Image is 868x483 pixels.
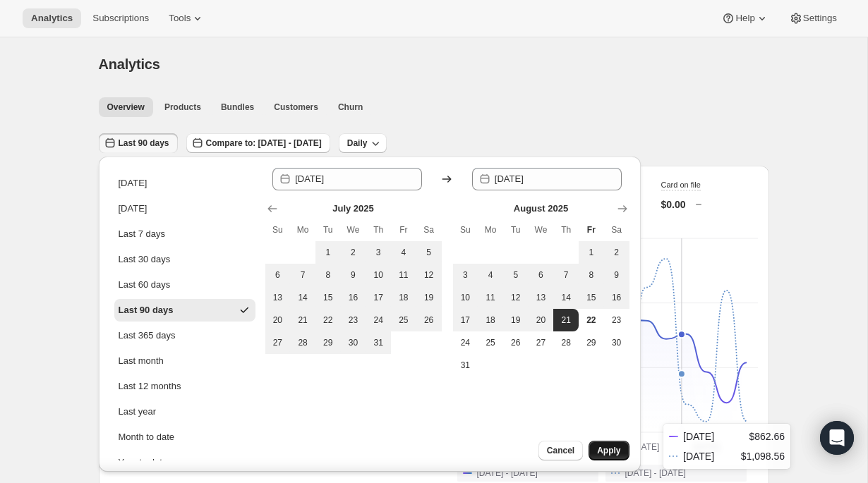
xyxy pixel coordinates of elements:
[92,13,149,24] span: Subscriptions
[604,309,629,331] button: Saturday August 23 2025
[119,329,176,343] div: Last 365 days
[579,309,604,331] button: Today Friday August 22 2025
[296,292,310,303] span: 14
[584,337,598,348] span: 29
[391,241,416,264] button: Friday July 4 2025
[271,314,285,326] span: 20
[453,264,478,286] button: Sunday August 3 2025
[478,309,503,331] button: Monday August 18 2025
[296,314,310,326] span: 21
[589,441,629,460] button: Apply
[422,224,436,236] span: Sa
[803,13,837,24] span: Settings
[604,331,629,354] button: Saturday August 30 2025
[604,264,629,286] button: Saturday August 9 2025
[391,264,416,286] button: Friday July 11 2025
[459,314,473,326] span: 17
[453,331,478,354] button: Sunday August 24 2025
[661,181,701,189] span: Card on file
[534,314,548,326] span: 20
[584,224,598,236] span: Fr
[84,8,157,28] button: Subscriptions
[119,405,156,419] div: Last year
[459,292,473,303] span: 10
[23,8,81,28] button: Analytics
[553,264,579,286] button: Thursday August 7 2025
[584,269,598,281] span: 8
[290,309,315,331] button: Monday July 21 2025
[397,247,411,258] span: 4
[346,292,361,303] span: 16
[610,269,624,281] span: 9
[371,224,385,236] span: Th
[604,286,629,309] button: Saturday August 16 2025
[605,465,747,482] button: [DATE] - [DATE]
[99,133,178,153] button: Last 90 days
[422,292,436,303] span: 19
[453,354,478,377] button: Sunday August 31 2025
[341,286,366,309] button: Wednesday July 16 2025
[503,264,529,286] button: Tuesday August 5 2025
[503,309,529,331] button: Tuesday August 19 2025
[119,176,147,190] div: [DATE]
[553,331,579,354] button: Thursday August 28 2025
[483,269,498,281] span: 4
[553,309,579,331] button: End of range Thursday August 21 2025
[114,299,255,322] button: Last 90 days
[119,137,169,149] span: Last 90 days
[416,264,442,286] button: Saturday July 12 2025
[321,314,335,326] span: 22
[321,292,335,303] span: 15
[529,264,554,286] button: Wednesday August 6 2025
[529,331,554,354] button: Wednesday August 27 2025
[119,227,166,241] div: Last 7 days
[503,331,529,354] button: Tuesday August 26 2025
[265,219,291,241] th: Sunday
[509,314,523,326] span: 19
[422,269,436,281] span: 12
[483,337,498,348] span: 25
[371,269,385,281] span: 10
[579,264,604,286] button: Friday August 8 2025
[459,224,473,236] span: Su
[315,219,341,241] th: Tuesday
[459,269,473,281] span: 3
[290,219,315,241] th: Monday
[274,102,318,113] span: Customers
[478,331,503,354] button: Monday August 25 2025
[509,224,523,236] span: Tu
[503,286,529,309] button: Tuesday August 12 2025
[119,202,147,216] div: [DATE]
[346,247,361,258] span: 2
[271,292,285,303] span: 13
[610,337,624,348] span: 30
[114,324,255,347] button: Last 365 days
[321,224,335,236] span: Tu
[453,219,478,241] th: Sunday
[107,102,145,113] span: Overview
[114,401,255,423] button: Last year
[559,337,573,348] span: 28
[416,309,442,331] button: Saturday July 26 2025
[296,269,310,281] span: 7
[315,286,341,309] button: Tuesday July 15 2025
[579,331,604,354] button: Friday August 29 2025
[119,303,174,317] div: Last 90 days
[114,375,255,398] button: Last 12 months
[780,8,845,28] button: Settings
[164,102,201,113] span: Products
[579,241,604,264] button: Friday August 1 2025
[346,314,361,326] span: 23
[114,197,255,220] button: [DATE]
[315,309,341,331] button: Tuesday July 22 2025
[610,224,624,236] span: Sa
[534,269,548,281] span: 6
[610,314,624,326] span: 23
[632,442,659,452] text: [DATE]
[265,331,291,354] button: Sunday July 27 2025
[114,426,255,448] button: Month to date
[119,379,181,393] div: Last 12 months
[114,248,255,271] button: Last 30 days
[186,133,330,153] button: Compare to: [DATE] - [DATE]
[397,224,411,236] span: Fr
